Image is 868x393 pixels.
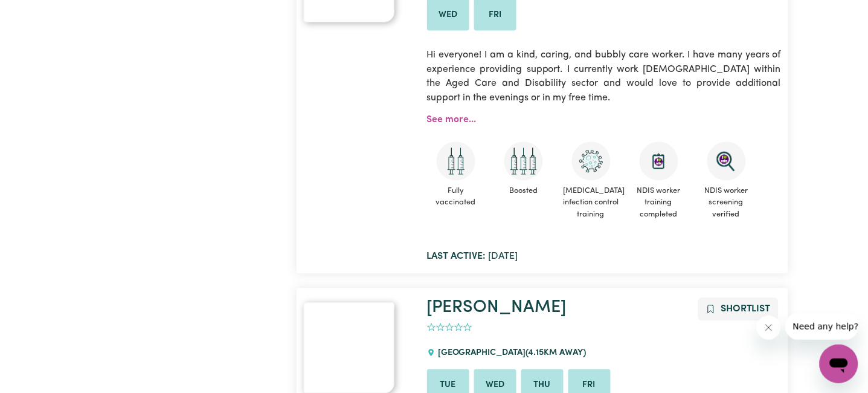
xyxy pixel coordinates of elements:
span: Shortlist [721,305,771,314]
img: NDIS Worker Screening Verified [707,142,746,181]
div: [GEOGRAPHIC_DATA] [427,337,594,370]
span: Fully vaccinated [427,181,485,213]
div: add rating by typing an integer from 0 to 5 or pressing arrow keys [427,321,472,335]
span: NDIS worker training completed [630,181,688,226]
p: Hi everyone! I am a kind, caring, and bubbly care worker. I have many years of experience providi... [427,41,782,113]
iframe: Close message [757,316,781,340]
span: Boosted [495,181,553,202]
span: NDIS worker screening verified [698,181,756,226]
span: Need any help? [7,8,73,18]
a: [PERSON_NAME] [427,299,567,317]
iframe: Button to launch messaging window [820,345,858,383]
span: [MEDICAL_DATA] infection control training [562,181,620,226]
img: CS Academy: COVID-19 Infection Control Training course completed [572,142,611,181]
b: Last active: [427,252,486,262]
img: CS Academy: Introduction to NDIS Worker Training course completed [640,142,678,181]
button: Add to shortlist [698,298,779,321]
img: Care and support worker has received booster dose of COVID-19 vaccination [504,142,543,181]
span: ( 4.15 km away) [526,349,587,358]
img: Care and support worker has received 2 doses of COVID-19 vaccine [437,142,475,181]
span: [DATE] [427,252,518,262]
a: See more... [427,115,477,125]
iframe: Message from company [786,313,858,340]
